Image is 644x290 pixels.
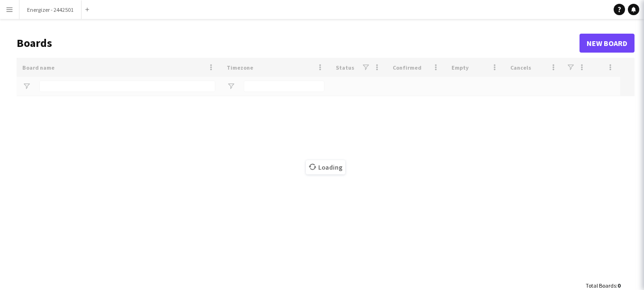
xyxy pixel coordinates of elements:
[19,0,82,19] button: Energizer - 2442501
[580,34,635,53] a: New Board
[617,282,620,289] span: 0
[306,160,345,174] span: Loading
[586,282,616,289] span: Total Boards
[17,36,580,50] h1: Boards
